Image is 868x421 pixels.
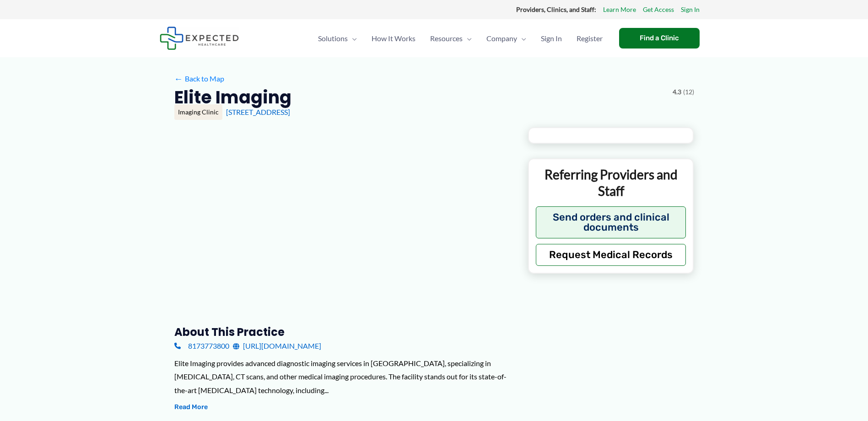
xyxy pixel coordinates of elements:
[673,86,681,98] span: 4.3
[372,22,415,54] span: How It Works
[318,22,348,54] span: Solutions
[517,22,526,54] span: Menu Toggle
[233,339,321,353] a: [URL][DOMAIN_NAME]
[430,22,463,54] span: Resources
[536,166,686,200] p: Referring Providers and Staff
[486,22,517,54] span: Company
[311,22,610,54] nav: Primary Site Navigation
[226,108,290,116] a: [STREET_ADDRESS]
[174,339,229,353] a: 8173773800
[603,4,636,16] a: Learn More
[174,72,224,86] a: ←Back to Map
[174,402,208,413] button: Read More
[311,22,364,54] a: SolutionsMenu Toggle
[577,22,603,54] span: Register
[174,74,183,83] span: ←
[463,22,472,54] span: Menu Toggle
[643,4,674,16] a: Get Access
[423,22,479,54] a: ResourcesMenu Toggle
[174,86,291,108] h2: Elite Imaging
[348,22,357,54] span: Menu Toggle
[569,22,610,54] a: Register
[174,325,513,339] h3: About this practice
[479,22,534,54] a: CompanyMenu Toggle
[536,206,686,238] button: Send orders and clinical documents
[174,356,513,397] div: Elite Imaging provides advanced diagnostic imaging services in [GEOGRAPHIC_DATA], specializing in...
[174,104,222,120] div: Imaging Clinic
[541,22,562,54] span: Sign In
[536,244,686,266] button: Request Medical Records
[681,4,700,16] a: Sign In
[516,5,596,13] strong: Providers, Clinics, and Staff:
[160,27,239,50] img: Expected Healthcare Logo - side, dark font, small
[619,28,700,49] a: Find a Clinic
[364,22,423,54] a: How It Works
[683,86,694,98] span: (12)
[534,22,569,54] a: Sign In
